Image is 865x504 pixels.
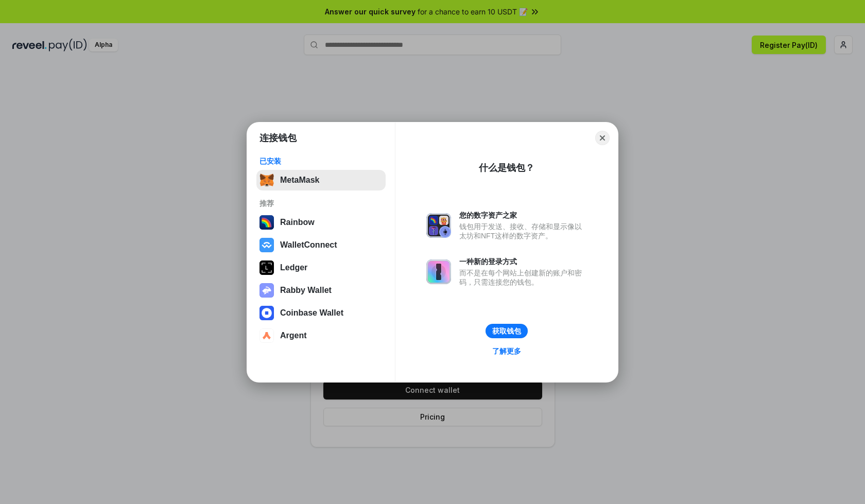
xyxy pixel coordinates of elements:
[259,157,383,166] div: 已安装
[280,263,307,272] div: Ledger
[256,280,386,301] button: Rabby Wallet
[280,308,343,318] div: Coinbase Wallet
[280,240,337,250] div: WalletConnect
[426,259,451,284] img: svg+xml,%3Csvg%20xmlns%3D%22http%3A%2F%2Fwww.w3.org%2F2000%2Fsvg%22%20fill%3D%22none%22%20viewBox...
[479,162,534,174] div: 什么是钱包？
[492,346,521,356] div: 了解更多
[256,257,386,278] button: Ledger
[259,328,274,343] img: svg+xml,%3Csvg%20width%3D%2228%22%20height%3D%2228%22%20viewBox%3D%220%200%2028%2028%22%20fill%3D...
[492,326,521,336] div: 获取钱包
[256,235,386,255] button: WalletConnect
[259,238,274,252] img: svg+xml,%3Csvg%20width%3D%2228%22%20height%3D%2228%22%20viewBox%3D%220%200%2028%2028%22%20fill%3D...
[259,132,297,144] h1: 连接钱包
[259,199,383,208] div: 推荐
[280,286,332,295] div: Rabby Wallet
[259,173,274,187] img: svg+xml,%3Csvg%20fill%3D%22none%22%20height%3D%2233%22%20viewBox%3D%220%200%2035%2033%22%20width%...
[256,212,386,233] button: Rainbow
[459,257,587,266] div: 一种新的登录方式
[259,306,274,320] img: svg+xml,%3Csvg%20width%3D%2228%22%20height%3D%2228%22%20viewBox%3D%220%200%2028%2028%22%20fill%3D...
[259,283,274,298] img: svg+xml,%3Csvg%20xmlns%3D%22http%3A%2F%2Fwww.w3.org%2F2000%2Fsvg%22%20fill%3D%22none%22%20viewBox...
[459,211,587,220] div: 您的数字资产之家
[256,325,386,346] button: Argent
[459,222,587,240] div: 钱包用于发送、接收、存储和显示像以太坊和NFT这样的数字资产。
[280,331,307,340] div: Argent
[280,176,319,185] div: MetaMask
[486,324,528,338] button: 获取钱包
[595,131,610,145] button: Close
[259,260,274,275] img: svg+xml,%3Csvg%20xmlns%3D%22http%3A%2F%2Fwww.w3.org%2F2000%2Fsvg%22%20width%3D%2228%22%20height%3...
[280,218,315,227] div: Rainbow
[426,213,451,238] img: svg+xml,%3Csvg%20xmlns%3D%22http%3A%2F%2Fwww.w3.org%2F2000%2Fsvg%22%20fill%3D%22none%22%20viewBox...
[256,170,386,190] button: MetaMask
[259,215,274,230] img: svg+xml,%3Csvg%20width%3D%22120%22%20height%3D%22120%22%20viewBox%3D%220%200%20120%20120%22%20fil...
[459,268,587,287] div: 而不是在每个网站上创建新的账户和密码，只需连接您的钱包。
[486,344,527,358] a: 了解更多
[256,303,386,323] button: Coinbase Wallet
